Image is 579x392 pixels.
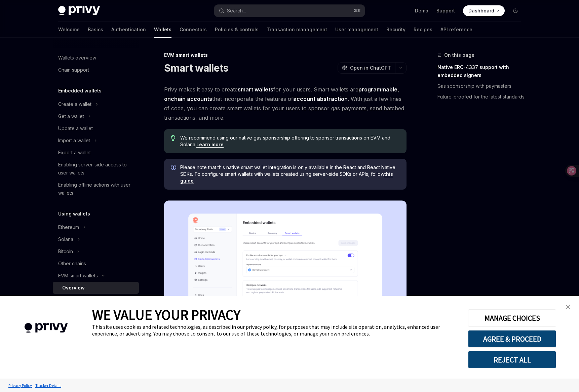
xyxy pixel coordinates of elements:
div: Create a wallet [58,100,91,108]
a: Transaction management [267,22,327,38]
img: close banner [566,305,570,309]
span: WE VALUE YOUR PRIVACY [92,306,240,323]
div: Update a wallet [58,124,93,132]
div: Enabling server-side access to user wallets [58,161,135,177]
a: Basics [88,22,103,38]
a: Native ERC-4337 support with embedded signers [437,62,526,81]
img: dark logo [58,6,100,15]
a: Enabling server-side access to user wallets [53,159,139,179]
strong: smart wallets [238,86,273,93]
div: Overview [62,284,85,292]
span: ⌘ K [354,8,361,13]
a: Authentication [111,22,146,38]
span: Open in ChatGPT [350,65,391,71]
div: This site uses cookies and related technologies, as described in our privacy policy, for purposes... [92,323,458,337]
a: API reference [440,22,472,38]
div: Get a wallet [58,112,84,120]
a: Update a wallet [53,122,139,134]
a: close banner [561,300,575,314]
button: Search...⌘K [214,5,365,17]
a: Connectors [180,22,207,38]
button: Open in ChatGPT [338,62,395,74]
button: REJECT ALL [468,351,556,368]
span: Please note that this native smart wallet integration is only available in the React and React Na... [180,164,400,184]
a: Privacy Policy [7,380,34,391]
span: Privy makes it easy to create for your users. Smart wallets are that incorporate the features of ... [164,85,407,122]
a: Demo [415,7,428,14]
img: Sample enable smart wallets [164,200,407,362]
a: Chain support [53,64,139,76]
h5: Embedded wallets [58,87,102,95]
h1: Smart wallets [164,62,228,74]
a: Learn more [196,142,224,148]
div: Export a wallet [58,149,91,157]
a: Recipes [414,22,432,38]
a: Policies & controls [215,22,259,38]
a: Enabling offline actions with user wallets [53,179,139,199]
a: User management [335,22,378,38]
div: Search... [227,7,246,15]
h5: Using wallets [58,210,90,218]
a: Overview [53,282,139,294]
a: Welcome [58,22,80,38]
span: We recommend using our native gas sponsorship offering to sponsor transactions on EVM and Solana. [180,134,400,148]
div: Ethereum [58,223,79,231]
button: MANAGE CHOICES [468,309,556,327]
a: Tracker Details [34,380,63,391]
a: Wallets overview [53,52,139,64]
div: Bitcoin [58,247,73,256]
a: Gas sponsorship with paymasters [437,81,526,91]
svg: Tip [171,135,176,141]
button: Toggle dark mode [510,5,521,16]
div: Enabling offline actions with user wallets [58,181,135,197]
a: Export a wallet [53,147,139,159]
a: Future-proofed for the latest standards [437,91,526,102]
a: Support [436,7,455,14]
div: Wallets overview [58,54,96,62]
div: Import a wallet [58,136,90,145]
span: Dashboard [468,7,494,14]
span: On this page [444,51,474,59]
img: company logo [10,313,82,343]
div: Chain support [58,66,89,74]
a: Wallets [154,22,171,38]
div: Solana [58,235,73,243]
a: Security [386,22,406,38]
a: Dashboard [463,5,505,16]
div: Other chains [58,260,86,268]
div: EVM smart wallets [164,52,407,58]
a: Other chains [53,258,139,270]
a: account abstraction [293,95,348,103]
button: AGREE & PROCEED [468,330,556,348]
svg: Info [171,165,178,171]
div: EVM smart wallets [58,272,98,280]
